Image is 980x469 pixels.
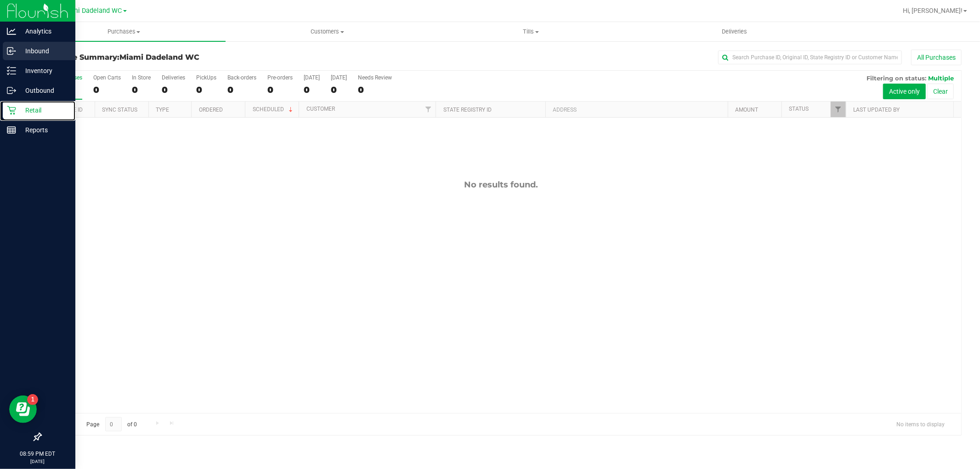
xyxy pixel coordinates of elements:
[889,417,952,431] span: No items to display
[331,74,347,81] div: [DATE]
[911,50,962,65] button: All Purchases
[7,66,16,75] inline-svg: Inventory
[267,85,293,95] div: 0
[226,22,429,41] a: Customers
[156,107,169,113] a: Type
[304,74,320,81] div: [DATE]
[132,85,151,95] div: 0
[306,106,335,112] a: Customer
[227,74,256,81] div: Back-orders
[16,26,71,37] p: Analytics
[545,102,728,118] th: Address
[162,74,185,81] div: Deliveries
[16,65,71,76] p: Inventory
[7,27,16,36] inline-svg: Analytics
[16,124,71,136] p: Reports
[358,74,392,81] div: Needs Review
[443,107,492,113] a: State Registry ID
[22,22,226,41] a: Purchases
[854,107,900,113] a: Last Updated By
[789,106,809,112] a: Status
[331,85,347,95] div: 0
[4,450,71,458] p: 08:59 PM EDT
[867,74,926,82] span: Filtering on status:
[93,85,121,95] div: 0
[7,86,16,95] inline-svg: Outbound
[22,28,226,36] span: Purchases
[162,85,185,95] div: 0
[199,107,223,113] a: Ordered
[61,7,122,15] span: Miami Dadeland WC
[883,84,926,99] button: Active only
[227,85,256,95] div: 0
[9,396,37,423] iframe: Resource center
[132,74,151,81] div: In Store
[430,28,632,36] span: Tills
[226,28,429,36] span: Customers
[420,102,436,117] a: Filter
[429,22,633,41] a: Tills
[253,106,295,113] a: Scheduled
[927,84,954,99] button: Clear
[709,28,759,36] span: Deliveries
[267,74,293,81] div: Pre-orders
[903,7,963,14] span: Hi, [PERSON_NAME]!
[7,106,16,115] inline-svg: Retail
[928,74,954,82] span: Multiple
[196,74,216,81] div: PickUps
[4,458,71,465] p: [DATE]
[16,85,71,96] p: Outbound
[196,85,216,95] div: 0
[16,105,71,116] p: Retail
[831,102,846,117] a: Filter
[79,417,145,431] span: Page of 0
[27,394,38,405] iframe: Resource center unread badge
[119,53,199,62] span: Miami Dadeland WC
[40,53,347,62] h3: Purchase Summary:
[16,45,71,57] p: Inbound
[304,85,320,95] div: 0
[41,180,961,190] div: No results found.
[7,46,16,56] inline-svg: Inbound
[735,107,758,113] a: Amount
[7,125,16,135] inline-svg: Reports
[102,107,137,113] a: Sync Status
[93,74,121,81] div: Open Carts
[633,22,836,41] a: Deliveries
[358,85,392,95] div: 0
[718,51,902,64] input: Search Purchase ID, Original ID, State Registry ID or Customer Name...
